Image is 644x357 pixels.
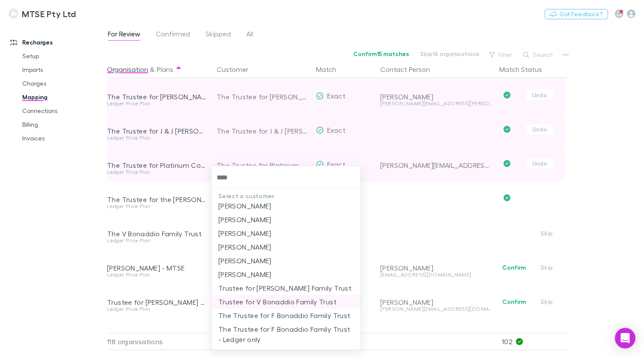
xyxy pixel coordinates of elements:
[212,213,361,226] li: [PERSON_NAME]
[212,281,361,295] li: Trustee for [PERSON_NAME] Family Trust
[212,199,361,213] li: [PERSON_NAME]
[212,309,361,322] li: The Trustee for F Bonaddio Family Trust
[212,240,361,254] li: [PERSON_NAME]
[212,322,361,346] li: The Trustee for F Bonaddio Family Trust - Ledger only
[212,295,361,309] li: Trustee for V Bonaddio Family Trust
[212,189,361,203] p: Select a customer
[212,268,361,281] li: [PERSON_NAME]
[615,328,635,348] div: Open Intercom Messenger
[212,254,361,268] li: [PERSON_NAME]
[212,226,361,240] li: [PERSON_NAME]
